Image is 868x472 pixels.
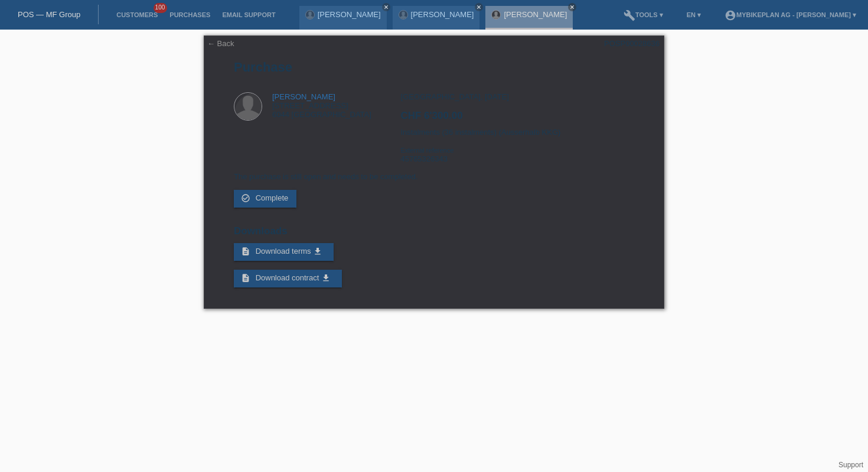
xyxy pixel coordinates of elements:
[725,9,736,21] i: account_circle
[234,243,334,261] a: description Download terms get_app
[234,60,634,75] h1: Purchase
[383,4,389,10] i: close
[400,92,634,172] div: [GEOGRAPHIC_DATA], [DATE] Instalments (36 instalments) (Ausserhalb KKG) 45765326343
[475,3,483,11] a: close
[476,4,482,10] i: close
[272,92,371,119] div: [STREET_ADDRESS] 6044 [GEOGRAPHIC_DATA]
[504,10,567,19] a: [PERSON_NAME]
[256,247,311,256] span: Download terms
[234,172,634,181] p: The purchase is still open and needs to be completed.
[234,225,634,243] h2: Downloads
[241,273,250,283] i: description
[318,10,381,19] a: [PERSON_NAME]
[216,11,281,18] a: Email Support
[272,92,335,101] a: [PERSON_NAME]
[604,39,660,48] div: POSP00028636
[618,11,669,18] a: buildTools ▾
[241,247,250,256] i: description
[719,11,862,18] a: account_circleMybikeplan AG - [PERSON_NAME] ▾
[241,193,250,203] i: check_circle_outline
[110,11,164,18] a: Customers
[18,10,80,19] a: POS — MF Group
[838,461,863,469] a: Support
[154,3,168,13] span: 100
[313,247,322,256] i: get_app
[256,273,319,282] span: Download contract
[234,270,342,287] a: description Download contract get_app
[400,147,453,154] span: External reference
[321,273,331,283] i: get_app
[681,11,707,18] a: EN ▾
[411,10,474,19] a: [PERSON_NAME]
[569,4,575,10] i: close
[400,110,634,128] h2: CHF 6'300.00
[164,11,216,18] a: Purchases
[207,39,234,48] a: ← Back
[382,3,390,11] a: close
[256,193,289,202] span: Complete
[234,190,296,208] a: check_circle_outline Complete
[568,3,576,11] a: close
[624,9,635,21] i: build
